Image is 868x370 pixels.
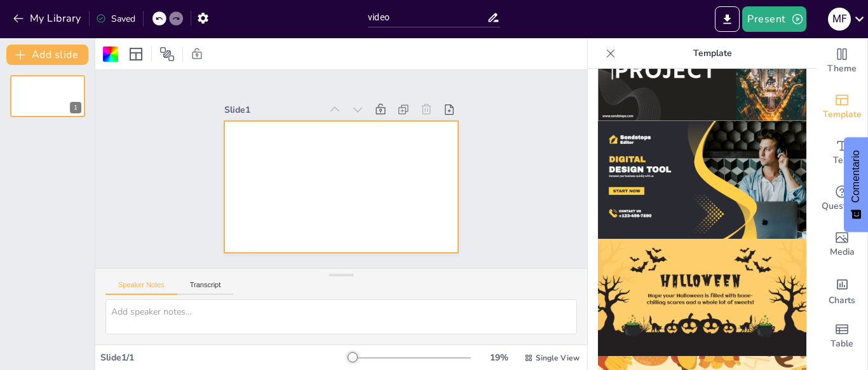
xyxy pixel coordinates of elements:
span: Charts [829,294,855,308]
input: Insert title [368,8,487,27]
div: Get real-time input from your audience [817,176,867,222]
button: Transcript [177,281,234,295]
span: Single View [536,353,580,363]
font: Comentario [850,150,861,203]
span: Position [159,46,175,62]
span: Media [830,245,855,259]
button: Present [742,6,806,32]
button: Speaker Notes [105,281,177,295]
div: Add text boxes [817,130,867,176]
div: Add a table [817,313,867,359]
button: Add slide [6,45,88,65]
div: 19 % [484,352,514,364]
div: Slide 1 [224,104,321,116]
span: Text [833,153,851,167]
span: Questions [822,199,863,213]
img: thumb-13.png [598,239,806,357]
div: Change the overall theme [817,38,867,84]
div: Add charts and graphs [817,267,867,313]
button: Comentarios - Mostrar encuesta [844,138,868,232]
div: Layout [126,44,146,64]
span: Theme [827,62,857,76]
div: 1 [70,102,81,113]
button: My Library [10,8,86,29]
div: Add images, graphics, shapes or video [817,222,867,267]
button: Export to PowerPoint [715,6,740,32]
button: M F [828,6,851,32]
img: thumb-12.png [598,121,806,239]
div: Add ready made slides [817,84,867,130]
p: Template [621,38,804,69]
span: Template [823,108,862,122]
div: M F [828,8,851,31]
div: Saved [96,13,135,25]
div: Slide 1 / 1 [100,352,349,364]
div: 1 [10,75,85,117]
span: Table [831,337,853,351]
